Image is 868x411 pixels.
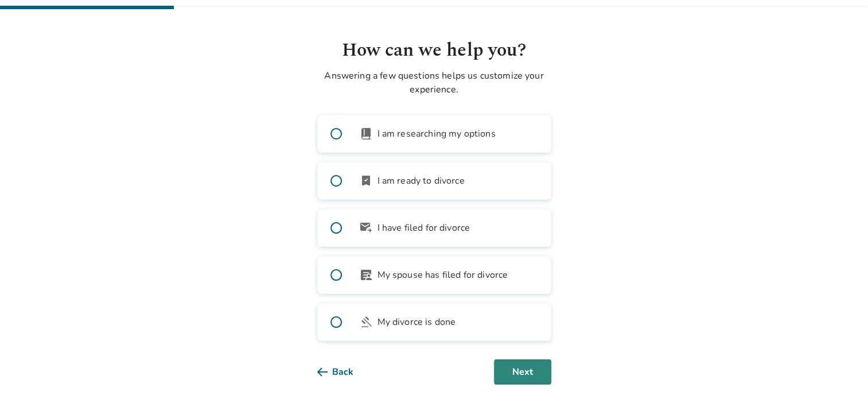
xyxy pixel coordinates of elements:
span: My divorce is done [377,315,456,329]
span: gavel [359,315,373,329]
p: Answering a few questions helps us customize your experience. [317,69,551,96]
span: book_2 [359,127,373,141]
span: I am researching my options [377,127,496,141]
button: Back [317,359,372,385]
span: article_person [359,268,373,282]
h1: How can we help you? [317,37,551,64]
span: My spouse has filed for divorce [377,268,508,282]
button: Next [494,359,551,385]
span: bookmark_check [359,174,373,188]
span: outgoing_mail [359,221,373,235]
span: I am ready to divorce [377,174,465,188]
iframe: Chat Widget [811,356,868,411]
span: I have filed for divorce [377,221,470,235]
